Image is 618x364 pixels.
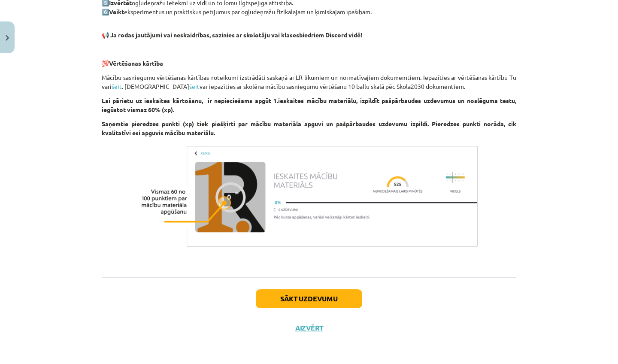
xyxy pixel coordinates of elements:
[109,8,124,15] strong: Veikt
[102,31,362,39] strong: 📢 Ja rodas jautājumi vai neskaidrības, sazinies ar skolotāju vai klasesbiedriem Discord vidē!
[102,120,516,136] strong: Saņemtie pieredzes punkti (xp) tiek piešķirti par mācību materiāla apguvi un pašpārbaudes uzdevum...
[102,73,516,91] p: Mācību sasniegumu vērtēšanas kārtības noteikumi izstrādāti saskaņā ar LR likumiem un normatīvajie...
[112,82,122,90] a: šeit
[256,289,362,308] button: Sākt uzdevumu
[6,35,9,41] img: icon-close-lesson-0947bae3869378f0d4975bcd49f059093ad1ed9edebbc8119c70593378902aed.svg
[102,97,516,113] strong: Lai pārietu uz ieskaites kārtošanu, ir nepieciešams apgūt 1.ieskaites mācību materiālu, izpildīt ...
[102,59,516,68] p: 💯
[109,59,163,67] strong: Vērtēšanas kārtība
[293,324,325,332] button: Aizvērt
[189,82,200,90] a: šeit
